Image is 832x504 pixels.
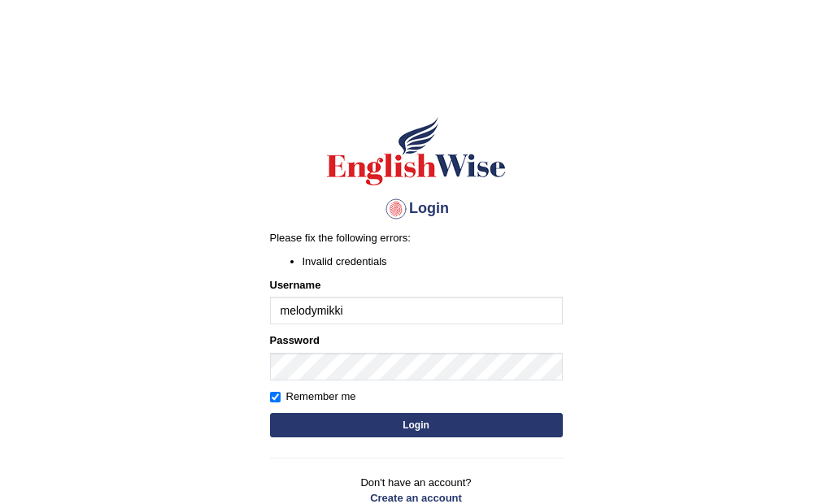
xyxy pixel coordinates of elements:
[270,413,563,437] button: Login
[303,254,563,269] li: Invalid credentials
[324,115,509,188] img: Logo of English Wise sign in for intelligent practice with AI
[270,230,563,245] p: Please fix the following errors:
[270,389,356,405] label: Remember me
[270,196,563,222] h4: Login
[270,277,321,293] label: Username
[270,332,320,348] label: Password
[270,392,281,402] input: Remember me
